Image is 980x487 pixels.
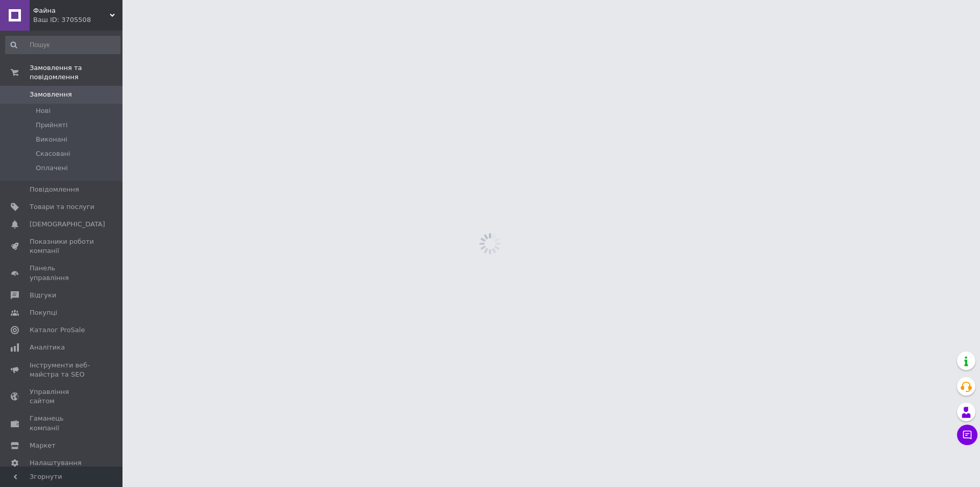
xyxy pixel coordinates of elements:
span: Панель управління [30,264,94,282]
span: Скасовані [36,149,70,158]
span: Виконані [36,135,67,144]
button: Чат з покупцем [957,425,977,445]
span: Оплачені [36,164,68,173]
span: [DEMOGRAPHIC_DATA] [30,220,105,229]
span: Нові [36,106,51,115]
span: Замовлення [30,90,72,99]
input: Пошук [5,36,120,54]
span: Замовлення та повідомлення [30,63,122,82]
span: Аналітика [30,343,65,352]
span: Гаманець компанії [30,414,94,432]
span: Каталог ProSale [30,326,85,335]
span: Маркет [30,441,56,450]
span: Прийняті [36,121,67,130]
span: Товари та послуги [30,202,94,212]
span: Показники роботи компанії [30,237,94,256]
span: Управління сайтом [30,387,94,406]
span: Файна [33,6,110,15]
span: Налаштування [30,458,82,468]
span: Повідомлення [30,185,79,194]
span: Покупці [30,308,57,317]
span: Інструменти веб-майстра та SEO [30,361,94,379]
span: Відгуки [30,291,56,300]
div: Ваш ID: 3705508 [33,15,122,25]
